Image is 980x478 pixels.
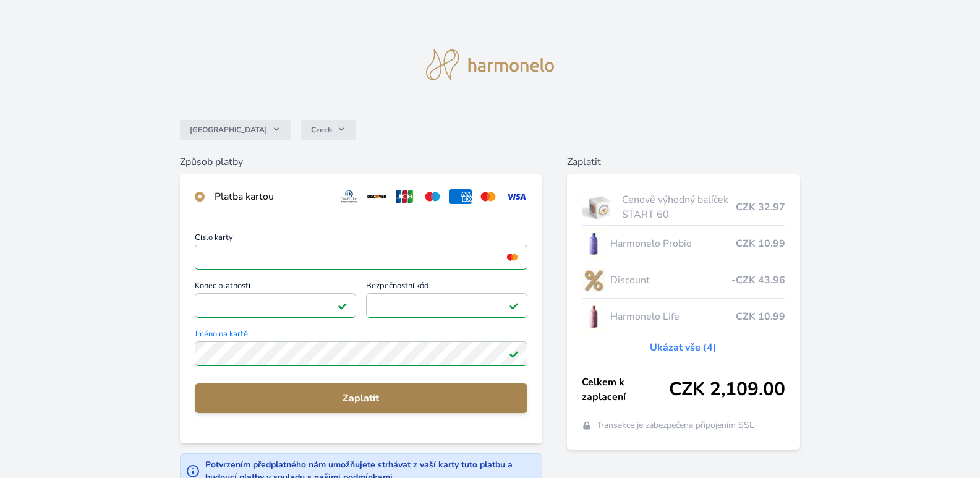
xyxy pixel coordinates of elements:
iframe: Iframe pro datum vypršení platnosti [200,297,351,314]
img: maestro.svg [421,189,444,204]
img: jcb.svg [393,189,416,204]
iframe: Iframe pro číslo karty [200,249,522,266]
img: amex.svg [449,189,472,204]
img: diners.svg [338,189,360,204]
img: mc.svg [477,189,500,204]
span: [GEOGRAPHIC_DATA] [190,125,267,135]
div: Platba kartou [215,189,328,204]
img: discover.svg [365,189,388,204]
span: CZK 32.97 [736,200,785,215]
h6: Zaplatit [567,155,800,169]
button: Zaplatit [195,383,527,413]
img: start.jpg [582,192,617,223]
span: Harmonelo Life [610,309,736,324]
span: CZK 10.99 [736,236,785,251]
span: Harmonelo Probio [610,236,736,251]
img: logo.svg [426,49,555,80]
span: Transakce je zabezpečena připojením SSL [597,419,754,432]
img: CLEAN_PROBIO_se_stinem_x-lo.jpg [582,228,605,259]
span: Číslo karty [195,234,527,245]
img: Platné pole [509,349,519,359]
span: Jméno na kartě [195,330,527,341]
span: CZK 2,109.00 [669,378,785,401]
span: Konec platnosti [195,282,356,293]
input: Jméno na kartěPlatné pole [195,341,527,366]
img: Platné pole [509,301,519,310]
span: Czech [311,125,332,135]
img: CLEAN_LIFE_se_stinem_x-lo.jpg [582,301,605,332]
span: Bezpečnostní kód [366,282,527,293]
span: CZK 10.99 [736,309,785,324]
img: mc [504,252,521,263]
a: Ukázat vše (4) [650,340,717,355]
span: Celkem k zaplacení [582,375,669,404]
span: Cenově výhodný balíček START 60 [622,192,736,222]
iframe: Iframe pro bezpečnostní kód [372,297,522,314]
img: Platné pole [338,301,347,310]
span: -CZK 43.96 [731,273,785,288]
h6: Způsob platby [180,155,542,169]
img: visa.svg [505,189,527,204]
button: Czech [301,120,356,140]
span: Discount [610,273,731,288]
span: Zaplatit [205,391,518,406]
button: [GEOGRAPHIC_DATA] [180,120,291,140]
img: discount-lo.png [582,265,605,296]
